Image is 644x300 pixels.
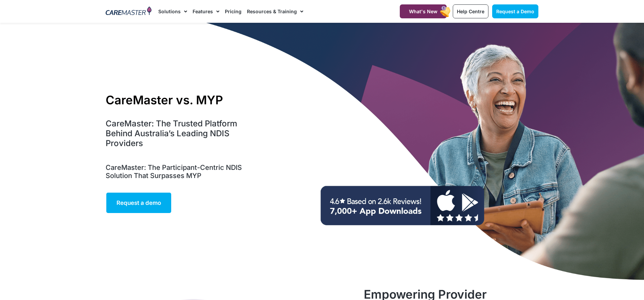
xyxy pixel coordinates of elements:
[409,8,437,14] span: What's New
[496,8,534,14] span: Request a Demo
[457,8,484,14] span: Help Centre
[106,163,253,180] h5: CareMaster: The Participant-Centric NDIS Solution That Surpasses MYP
[106,6,151,17] img: CareMaster Logo
[106,93,253,107] h1: CareMaster vs. MYP
[106,119,253,148] h4: CareMaster: The Trusted Platform Behind Australia’s Leading NDIS Providers
[492,4,538,18] a: Request a Demo
[106,192,172,214] a: Request a demo
[400,4,447,18] a: What's New
[117,199,161,206] span: Request a demo
[453,4,488,18] a: Help Centre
